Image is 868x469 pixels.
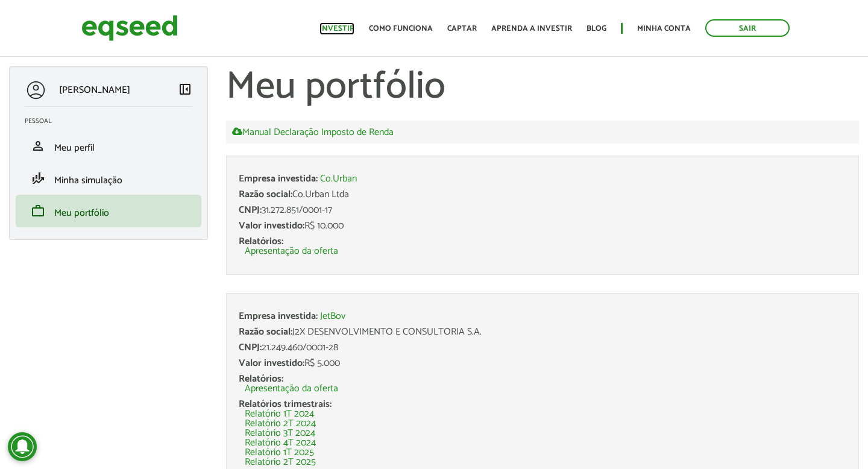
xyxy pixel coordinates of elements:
[239,218,304,234] span: Valor investido:
[245,448,314,458] a: Relatório 1T 2025
[319,25,354,33] a: Investir
[31,171,45,186] span: finance_mode
[637,25,691,33] a: Minha conta
[25,171,192,186] a: finance_modeMinha simulação
[239,339,262,356] span: CNPJ:
[239,186,292,203] span: Razão social:
[81,12,178,44] img: EqSeed
[239,324,292,340] span: Razão social:
[59,84,130,96] p: [PERSON_NAME]
[239,359,846,368] div: R$ 5.000
[491,25,572,33] a: Aprenda a investir
[245,438,316,448] a: Relatório 4T 2024
[705,19,790,37] a: Sair
[239,396,332,412] span: Relatórios trimestrais:
[245,419,316,429] a: Relatório 2T 2024
[245,429,315,438] a: Relatório 3T 2024
[239,371,283,387] span: Relatórios:
[245,247,338,256] a: Apresentação da oferta
[245,458,316,467] a: Relatório 2T 2025
[369,25,433,33] a: Como funciona
[245,409,314,419] a: Relatório 1T 2024
[239,190,846,200] div: Co.Urban Ltda
[25,118,201,125] h2: Pessoal
[239,327,846,337] div: J2X DESENVOLVIMENTO E CONSULTORIA S.A.
[16,130,201,162] li: Meu perfil
[54,205,109,221] span: Meu portfólio
[320,174,357,184] a: Co.Urban
[54,172,122,189] span: Minha simulação
[239,171,318,187] span: Empresa investida:
[239,206,846,215] div: 31.272.851/0001-17
[239,221,846,231] div: R$ 10.000
[178,82,192,96] span: left_panel_close
[31,139,45,153] span: person
[447,25,477,33] a: Captar
[239,308,318,324] span: Empresa investida:
[245,384,338,394] a: Apresentação da oferta
[239,343,846,353] div: 21.249.460/0001-28
[54,140,95,156] span: Meu perfil
[16,162,201,195] li: Minha simulação
[25,139,192,153] a: personMeu perfil
[587,25,606,33] a: Blog
[178,82,192,99] a: Colapsar menu
[25,204,192,218] a: workMeu portfólio
[239,355,304,371] span: Valor investido:
[232,127,394,137] a: Manual Declaração Imposto de Renda
[320,312,345,321] a: JetBov
[31,204,45,218] span: work
[239,233,283,250] span: Relatórios:
[16,195,201,227] li: Meu portfólio
[226,66,859,109] h1: Meu portfólio
[239,202,262,218] span: CNPJ:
